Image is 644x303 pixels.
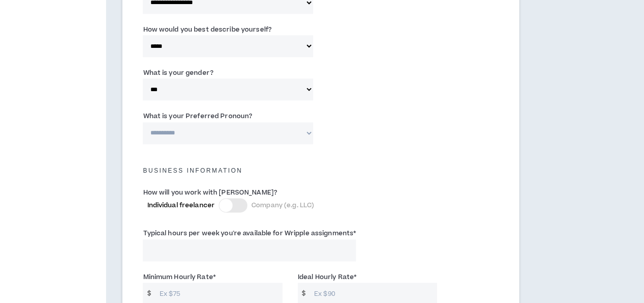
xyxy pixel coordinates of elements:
label: How will you work with [PERSON_NAME]? [143,184,277,201]
label: Ideal Hourly Rate [298,269,356,285]
label: Typical hours per week you're available for Wripple assignments [143,225,356,241]
h5: Business Information [135,167,506,174]
label: What is your Preferred Pronoun? [143,108,252,124]
span: Individual freelancer [147,201,215,210]
label: How would you best describe yourself? [143,21,271,38]
label: What is your gender? [143,65,213,81]
label: Minimum Hourly Rate [143,269,215,285]
span: Company (e.g. LLC) [251,201,314,210]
